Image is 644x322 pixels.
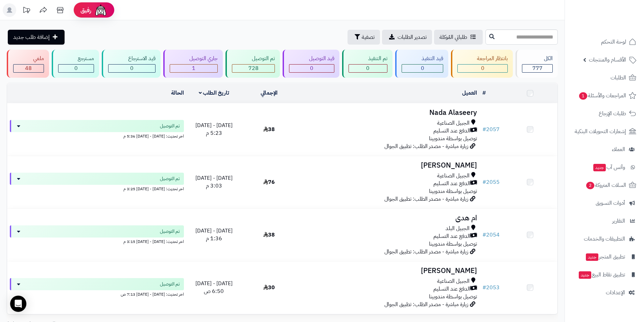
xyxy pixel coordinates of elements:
span: طلباتي المُوكلة [439,33,467,41]
div: مسترجع [58,55,94,63]
a: #2057 [482,125,500,133]
span: توصيل بواسطة مندوبينا [429,240,477,248]
span: رفيق [80,6,91,14]
a: قيد الاسترجاع 0 [100,50,162,78]
span: 76 [263,178,275,186]
a: طلبات الإرجاع [569,105,640,122]
span: تصفية [362,33,375,41]
span: [DATE] - [DATE] 3:03 م [195,174,233,190]
div: جاري التوصيل [170,55,218,63]
span: 2 [586,182,595,190]
span: 0 [130,64,134,72]
span: 0 [310,64,313,72]
span: السلات المتروكة [586,180,626,190]
span: الجبيل الصناعية [437,172,470,180]
a: قيد التنفيذ 0 [394,50,450,78]
a: العملاء [569,141,640,157]
span: تم التوصيل [160,175,180,182]
div: قيد الاسترجاع [108,55,156,63]
span: الدفع عند التسليم [433,180,470,188]
div: اخر تحديث: [DATE] - [DATE] 5:36 م [10,132,184,139]
span: تطبيق المتجر [585,252,625,262]
a: #2054 [482,231,500,239]
a: بانتظار المراجعة 0 [450,50,515,78]
a: التقارير [569,213,640,229]
span: # [482,283,486,292]
h3: ام هدى [299,214,477,222]
a: العميل [462,89,477,97]
span: الدفع عند التسليم [433,232,470,240]
a: الطلبات [569,70,640,86]
span: تصدير الطلبات [398,33,427,41]
a: تم التنفيذ 0 [341,50,394,78]
h3: [PERSON_NAME] [299,267,477,275]
img: logo-2.png [598,5,638,19]
a: ملغي 48 [5,50,50,78]
span: زيارة مباشرة - مصدر الطلب: تطبيق الجوال [384,248,468,256]
span: 1 [579,92,588,100]
span: 777 [532,64,543,72]
div: قيد التوصيل [289,55,334,63]
a: جاري التوصيل 1 [162,50,224,78]
span: الجبيل الصناعية [437,277,470,285]
a: المراجعات والأسئلة1 [569,88,640,104]
div: الكل [522,55,553,63]
span: [DATE] - [DATE] 1:36 م [195,227,233,243]
span: الجبيل البلد [446,225,470,232]
div: بانتظار المراجعة [457,55,508,63]
span: [DATE] - [DATE] 6:50 ص [195,279,233,295]
span: تم التوصيل [160,228,180,235]
span: الطلبات [611,73,626,82]
span: الدفع عند التسليم [433,127,470,135]
span: الجبيل الصناعية [437,119,470,127]
a: تحديثات المنصة [18,3,35,19]
a: طلباتي المُوكلة [434,30,483,45]
a: #2053 [482,283,500,292]
a: قيد التوصيل 0 [281,50,341,78]
span: 38 [263,125,275,133]
span: 48 [25,64,32,72]
span: جديد [579,271,591,279]
span: أدوات التسويق [596,198,625,208]
a: # [482,89,486,97]
div: 48 [14,65,44,72]
span: زيارة مباشرة - مصدر الطلب: تطبيق الجوال [384,300,468,308]
span: جديد [593,164,606,171]
span: جديد [586,253,598,261]
span: التقارير [612,216,625,226]
span: 0 [74,64,78,72]
a: #2055 [482,178,500,186]
a: الحالة [171,89,184,97]
div: Open Intercom Messenger [10,296,26,312]
div: تم التنفيذ [349,55,388,63]
span: 38 [263,231,275,239]
span: # [482,178,486,186]
div: اخر تحديث: [DATE] - [DATE] 3:15 م [10,238,184,245]
div: تم التوصيل [232,55,275,63]
span: [DATE] - [DATE] 5:23 م [195,121,233,137]
a: أدوات التسويق [569,195,640,211]
div: 1 [170,65,218,72]
h3: [PERSON_NAME] [299,162,477,169]
a: مسترجع 0 [50,50,101,78]
div: 0 [109,65,155,72]
span: 0 [366,64,369,72]
a: تصدير الطلبات [382,30,432,45]
div: قيد التنفيذ [402,55,443,63]
div: 0 [458,65,508,72]
div: 0 [349,65,387,72]
a: إضافة طلب جديد [8,30,65,45]
span: لوحة التحكم [601,37,626,47]
span: 30 [263,283,275,292]
a: التطبيقات والخدمات [569,231,640,247]
span: طلبات الإرجاع [599,109,626,118]
button: تصفية [348,30,380,45]
span: إضافة طلب جديد [13,33,50,41]
span: 1 [192,64,195,72]
span: زيارة مباشرة - مصدر الطلب: تطبيق الجوال [384,142,468,150]
span: 0 [481,64,484,72]
span: # [482,231,486,239]
span: الدفع عند التسليم [433,285,470,293]
span: الأقسام والمنتجات [589,55,626,65]
span: توصيل بواسطة مندوبينا [429,187,477,195]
